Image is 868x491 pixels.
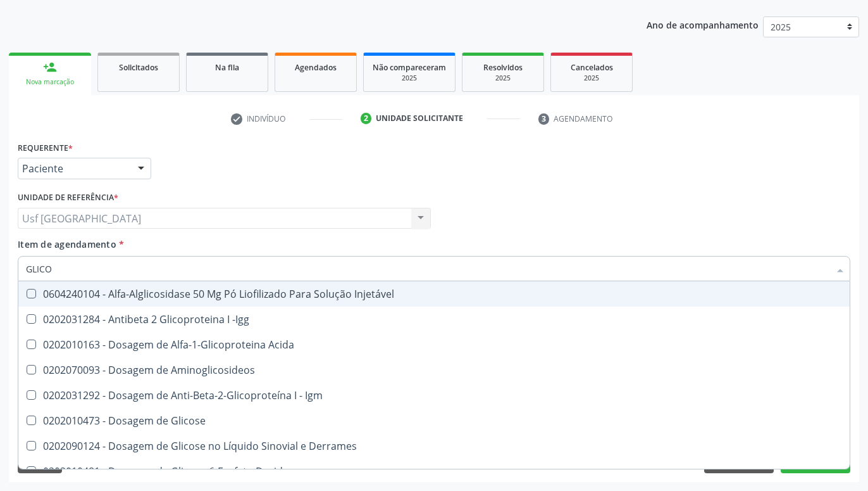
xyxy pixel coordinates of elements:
[26,466,842,476] div: 0202010481 - Dosagem de Glicose-6-Fosfato Desidrogenase
[647,16,759,32] p: Ano de acompanhamento
[26,340,842,350] div: 0202010163 - Dosagem de Alfa-1-Glicoproteina Acida
[26,314,842,324] div: 0202031284 - Antibeta 2 Glicoproteina I -Igg
[18,188,118,208] label: Unidade de referência
[560,73,623,83] div: 2025
[26,416,842,426] div: 0202010473 - Dosagem de Glicose
[26,365,842,375] div: 0202070093 - Dosagem de Aminoglicosideos
[18,238,116,250] span: Item de agendamento
[26,256,829,281] input: Buscar por procedimentos
[18,138,73,158] label: Requerente
[571,62,613,73] span: Cancelados
[373,62,446,73] span: Não compareceram
[295,62,337,73] span: Agendados
[376,113,463,124] div: Unidade solicitante
[43,60,57,74] div: person_add
[361,113,372,124] div: 2
[215,62,239,73] span: Na fila
[18,77,82,87] div: Nova marcação
[26,289,842,299] div: 0604240104 - Alfa-Alglicosidase 50 Mg Pó Liofilizado Para Solução Injetável
[119,62,158,73] span: Solicitados
[22,162,125,175] span: Paciente
[373,73,446,83] div: 2025
[483,62,523,73] span: Resolvidos
[471,73,535,83] div: 2025
[26,390,842,400] div: 0202031292 - Dosagem de Anti-Beta-2-Glicoproteína I - Igm
[26,441,842,451] div: 0202090124 - Dosagem de Glicose no Líquido Sinovial e Derrames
